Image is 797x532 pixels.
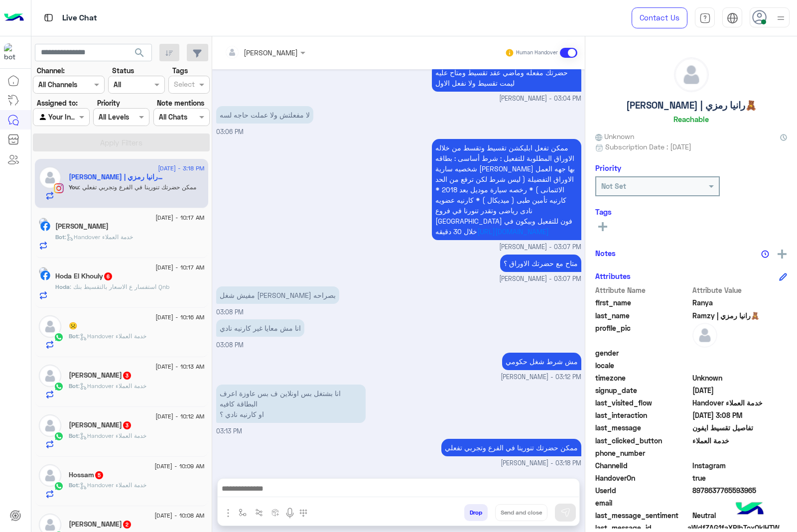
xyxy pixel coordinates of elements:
label: Status [112,65,134,76]
span: timezone [595,373,690,383]
span: Handover خدمة العملاء [692,398,788,408]
span: [DATE] - 10:08 AM [154,511,204,520]
span: null [692,448,788,458]
img: defaultAdmin.png [674,58,708,92]
span: locale [595,360,690,371]
button: select flow [235,504,251,521]
label: Note mentions [157,98,204,108]
span: Attribute Name [595,285,690,295]
span: null [692,360,788,371]
span: first_name [595,297,690,308]
p: Live Chat [62,11,97,25]
span: [DATE] - 3:18 PM [158,164,204,173]
h5: Hazem Ahmad [55,222,109,231]
span: [PERSON_NAME] - 03:04 PM [499,94,581,104]
span: تفاصيل تقسيط ايفون [692,422,788,433]
img: defaultAdmin.png [39,464,61,487]
span: last_clicked_button [595,435,690,446]
span: 5 [95,471,103,479]
span: : Handover خدمة العملاء [78,481,146,489]
span: [DATE] - 10:13 AM [155,362,204,371]
span: 03:08 PM [216,341,244,349]
label: Priority [97,98,120,108]
span: [PERSON_NAME] - 03:18 PM [501,459,581,468]
a: [URL][DOMAIN_NAME] [477,227,549,236]
span: HandoverOn [595,473,690,483]
span: Bot [69,481,78,489]
span: 3 [123,372,131,380]
span: خدمة العملاء [692,435,788,446]
span: Ranya [692,297,788,308]
span: ممكن تفعل ابليكشن تقسيط وتقسط من خلاله الاوراق المطلوبة للتفعيل : شرط أساسى : بطاقه شخصيه سارية [... [435,143,575,236]
img: Instagram [54,183,64,193]
h5: Hoda El Khouly [55,272,113,280]
span: [PERSON_NAME] - 03:07 PM [499,274,581,284]
span: [DATE] - 10:09 AM [154,462,204,471]
button: create order [267,504,284,521]
button: search [128,44,152,65]
h5: ☹️ [69,322,77,330]
span: 03:08 PM [216,308,244,316]
span: : Handover خدمة العملاء [78,382,146,390]
span: last_name [595,310,690,321]
img: defaultAdmin.png [39,365,61,387]
span: Bot [69,432,78,439]
span: null [692,348,788,358]
span: [DATE] - 10:16 AM [155,313,204,322]
span: last_message_sentiment [595,510,690,521]
p: 24/8/2025, 3:12 PM [502,353,581,370]
p: 24/8/2025, 3:07 PM [432,139,581,240]
img: WhatsApp [54,431,64,441]
p: 24/8/2025, 3:08 PM [216,319,304,337]
span: 2 [123,521,131,529]
img: send voice note [284,507,296,519]
label: Assigned to: [37,98,78,108]
span: You [69,183,79,191]
img: notes [761,250,769,258]
img: select flow [239,509,247,517]
span: [DATE] - 10:17 AM [155,213,204,222]
span: search [133,47,145,59]
span: ChannelId [595,460,690,471]
span: Hoda [55,283,70,290]
img: tab [42,11,55,24]
img: create order [271,509,279,517]
span: 2025-08-24T12:08:27.6263352Z [692,410,788,420]
h6: Reachable [673,115,709,124]
img: Trigger scenario [255,509,263,517]
p: 24/8/2025, 3:18 PM [441,439,581,456]
a: Contact Us [632,7,687,28]
span: 8978637765593965 [692,485,788,496]
img: Logo [4,7,24,28]
h5: Hossam [69,471,104,479]
img: tab [699,12,711,24]
button: Apply Filters [33,133,210,151]
img: tab [727,12,738,24]
label: Tags [172,65,188,76]
span: UserId [595,485,690,496]
span: 03:13 PM [216,427,242,435]
span: 0 [692,510,788,521]
div: Select [172,79,195,92]
h6: Notes [595,249,616,258]
img: add [778,250,787,259]
img: hulul-logo.png [732,492,767,527]
img: send attachment [222,507,234,519]
img: defaultAdmin.png [39,315,61,338]
span: 8 [692,460,788,471]
p: 24/8/2025, 3:13 PM [216,385,366,423]
span: true [692,473,788,483]
p: 24/8/2025, 3:04 PM [432,64,581,92]
span: Attribute Value [692,285,788,295]
h5: Abdo Ibrahim [69,421,132,429]
span: last_visited_flow [595,398,690,408]
label: Channel: [37,65,65,76]
span: 6 [104,272,112,280]
span: Unknown [692,373,788,383]
h5: Mohamed Abosena [69,371,132,380]
button: Trigger scenario [251,504,267,521]
img: send message [560,508,570,518]
span: استفسار ع الاسعار بالتقسيط بنك Qnb [70,283,169,290]
span: last_interaction [595,410,690,420]
span: : Handover خدمة العملاء [78,332,146,340]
